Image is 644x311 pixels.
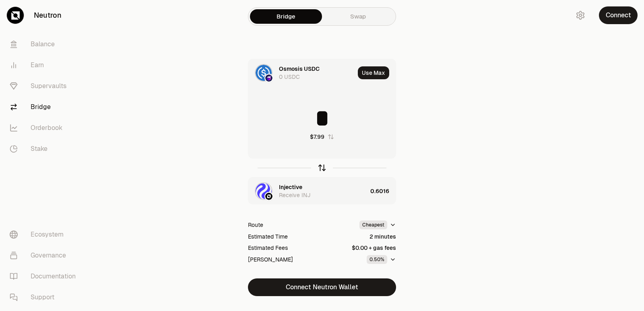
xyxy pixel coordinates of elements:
[3,138,87,159] a: Stake
[279,73,300,81] div: 0 USDC
[3,287,87,308] a: Support
[248,177,367,205] div: INJ LogoNeutron LogoInjectiveReceive INJ
[279,183,302,191] div: Injective
[599,6,638,24] button: Connect
[322,9,394,24] a: Swap
[265,193,272,200] img: Neutron Logo
[3,224,87,245] a: Ecosystem
[3,55,87,76] a: Earn
[279,191,310,199] div: Receive INJ
[352,244,396,252] div: $0.00 + gas fees
[359,220,387,229] div: Cheapest
[367,255,396,264] button: 0.50%
[358,66,389,79] button: Use Max
[248,233,288,241] div: Estimated Time
[256,183,272,199] img: INJ Logo
[248,221,263,229] div: Route
[265,74,272,82] img: Osmosis Logo
[3,34,87,55] a: Balance
[248,278,396,296] button: Connect Neutron Wallet
[3,266,87,287] a: Documentation
[3,117,87,138] a: Orderbook
[248,255,293,264] div: [PERSON_NAME]
[359,220,396,229] button: Cheapest
[248,59,355,87] div: USDC LogoOsmosis LogoOsmosis USDC0 USDC
[310,133,334,141] button: $7.99
[248,244,288,252] div: Estimated Fees
[367,255,387,264] div: 0.50%
[248,177,396,205] button: INJ LogoNeutron LogoInjectiveReceive INJ0.6016
[279,65,320,73] div: Osmosis USDC
[3,245,87,266] a: Governance
[370,177,396,205] div: 0.6016
[3,76,87,97] a: Supervaults
[310,133,324,141] div: $7.99
[250,9,322,24] a: Bridge
[256,65,272,81] img: USDC Logo
[369,233,396,241] div: 2 minutes
[3,97,87,117] a: Bridge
